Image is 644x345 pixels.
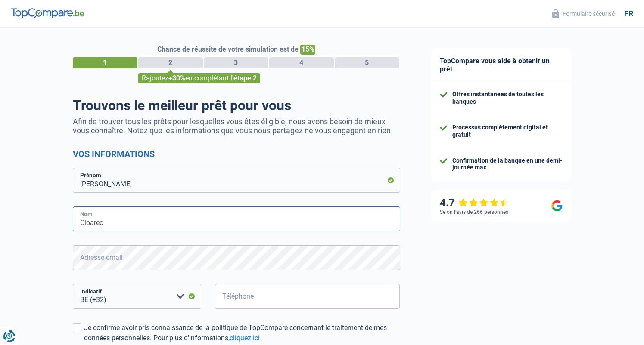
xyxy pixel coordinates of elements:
[73,97,400,114] h1: Trouvons le meilleur prêt pour vous
[11,8,84,18] img: TopCompare Logo
[440,209,508,215] div: Selon l’avis de 266 personnes
[547,6,620,21] button: Formulaire sécurisé
[230,334,260,342] a: cliquez ici
[215,284,400,309] input: 401020304
[168,74,185,82] span: +30%
[84,323,400,343] div: Je confirme avoir pris connaissance de la politique de TopCompare concernant le traitement de mes...
[440,197,509,209] div: 4.7
[452,91,563,105] div: Offres instantanées de toutes les banques
[73,57,137,68] div: 1
[269,57,334,68] div: 4
[138,57,203,68] div: 2
[157,45,299,53] span: Chance de réussite de votre simulation est de
[233,74,257,82] span: étape 2
[431,48,571,82] div: TopCompare vous aide à obtenir un prêt
[73,117,400,135] p: Afin de trouver tous les prêts pour lesquelles vous êtes éligible, nous avons besoin de mieux vou...
[452,157,563,172] div: Confirmation de la banque en une demi-journée max
[335,57,399,68] div: 5
[138,73,260,83] div: Rajoutez en complétant l'
[624,9,633,18] div: fr
[204,57,268,68] div: 3
[300,45,315,55] span: 15%
[452,124,563,139] div: Processus complètement digital et gratuit
[73,149,400,159] h2: Vos informations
